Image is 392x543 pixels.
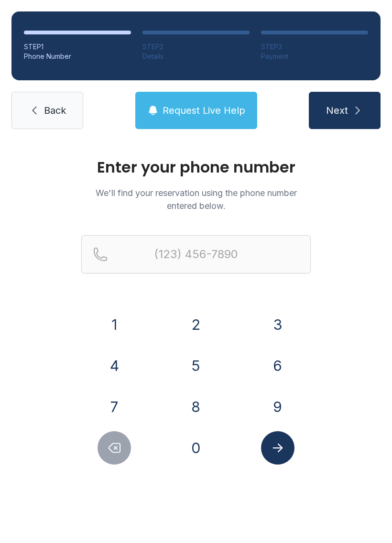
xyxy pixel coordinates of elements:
[81,235,311,273] input: Reservation phone number
[142,52,250,61] div: Details
[326,104,348,117] span: Next
[98,431,131,465] button: Delete number
[261,308,294,341] button: 3
[81,160,311,175] h1: Enter your phone number
[179,349,213,382] button: 5
[261,349,294,382] button: 6
[261,390,294,424] button: 9
[179,390,213,424] button: 8
[261,52,368,61] div: Payment
[98,308,131,341] button: 1
[261,42,368,52] div: STEP 3
[44,104,66,117] span: Back
[179,308,213,341] button: 2
[98,390,131,424] button: 7
[163,104,245,117] span: Request Live Help
[98,349,131,382] button: 4
[81,186,311,212] p: We'll find your reservation using the phone number entered below.
[179,431,213,465] button: 0
[24,52,131,61] div: Phone Number
[24,42,131,52] div: STEP 1
[261,431,294,465] button: Submit lookup form
[142,42,250,52] div: STEP 2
